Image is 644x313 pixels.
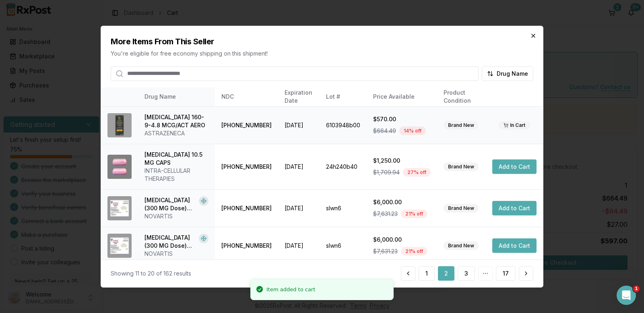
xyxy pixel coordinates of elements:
[437,87,486,106] th: Product Condition
[144,212,208,220] div: NOVARTIS
[373,168,400,176] span: $1,709.94
[144,113,208,129] div: [MEDICAL_DATA] 160-9-4.8 MCG/ACT AERO
[320,189,367,227] td: slwn6
[492,238,537,253] button: Add to Cart
[444,241,479,250] div: Brand New
[498,121,530,130] div: In Cart
[144,196,196,212] div: [MEDICAL_DATA] (300 MG Dose) 150 MG/ML SOSY
[111,49,533,57] p: You're eligible for free economy shipping on this shipment!
[492,201,537,216] button: Add to Cart
[215,87,278,106] th: NDC
[497,69,528,77] span: Drug Name
[111,35,533,47] h2: More Items From This Seller
[107,196,132,220] img: Cosentyx (300 MG Dose) 150 MG/ML SOSY
[373,157,431,165] div: $1,250.00
[144,129,208,137] div: ASTRAZENECA
[320,144,367,189] td: 24h240b40
[458,266,475,281] button: 3
[373,127,396,135] span: $664.49
[373,247,398,255] span: $7,631.23
[107,113,132,137] img: Breztri Aerosphere 160-9-4.8 MCG/ACT AERO
[215,189,278,227] td: [PHONE_NUMBER]
[403,168,431,177] div: 27 % off
[278,106,320,144] td: [DATE]
[144,250,208,258] div: NOVARTIS
[444,121,479,130] div: Brand New
[444,204,479,213] div: Brand New
[399,126,426,135] div: 14 % off
[278,227,320,264] td: [DATE]
[144,151,208,167] div: [MEDICAL_DATA] 10.5 MG CAPS
[278,189,320,227] td: [DATE]
[496,266,516,281] button: 17
[215,144,278,189] td: [PHONE_NUMBER]
[278,144,320,189] td: [DATE]
[482,66,533,81] button: Drug Name
[492,160,537,174] button: Add to Cart
[107,155,132,179] img: Caplyta 10.5 MG CAPS
[144,167,208,183] div: INTRA-CELLULAR THERAPIES
[215,106,278,144] td: [PHONE_NUMBER]
[373,115,431,123] div: $570.00
[373,210,398,218] span: $7,631.23
[320,227,367,264] td: slwn6
[215,227,278,264] td: [PHONE_NUMBER]
[401,247,427,256] div: 21 % off
[107,234,132,258] img: Cosentyx (300 MG Dose) 150 MG/ML SOSY
[320,87,367,106] th: Lot #
[419,266,435,281] button: 1
[401,209,427,218] div: 21 % off
[111,269,191,278] div: Showing 11 to 20 of 162 results
[633,286,640,292] span: 1
[373,198,431,206] div: $6,000.00
[278,87,320,106] th: Expiration Date
[438,266,454,281] button: 2
[617,286,636,305] iframe: Intercom live chat
[367,87,437,106] th: Price Available
[138,87,215,106] th: Drug Name
[444,162,479,171] div: Brand New
[320,106,367,144] td: 6103948b00
[373,236,431,244] div: $6,000.00
[144,234,196,250] div: [MEDICAL_DATA] (300 MG Dose) 150 MG/ML SOSY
